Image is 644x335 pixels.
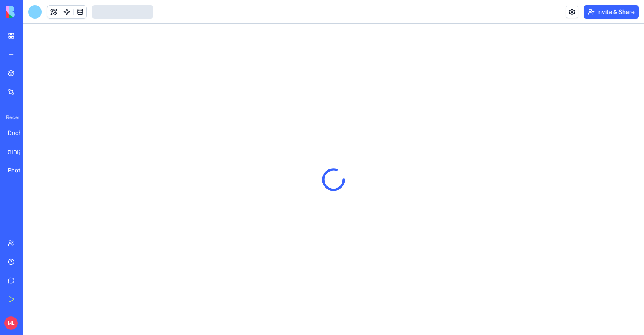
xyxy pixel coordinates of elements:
div: Photo Capture [8,166,32,175]
a: מערכת ניהול לקוחות [3,143,37,160]
span: ML [4,316,18,330]
a: Photo Capture [3,162,37,179]
a: DocExtract AI [3,124,37,141]
div: DocExtract AI [8,129,32,137]
span: Recent [3,114,20,121]
button: Invite & Share [584,5,639,19]
div: מערכת ניהול לקוחות [8,147,32,156]
img: logo [6,6,59,18]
